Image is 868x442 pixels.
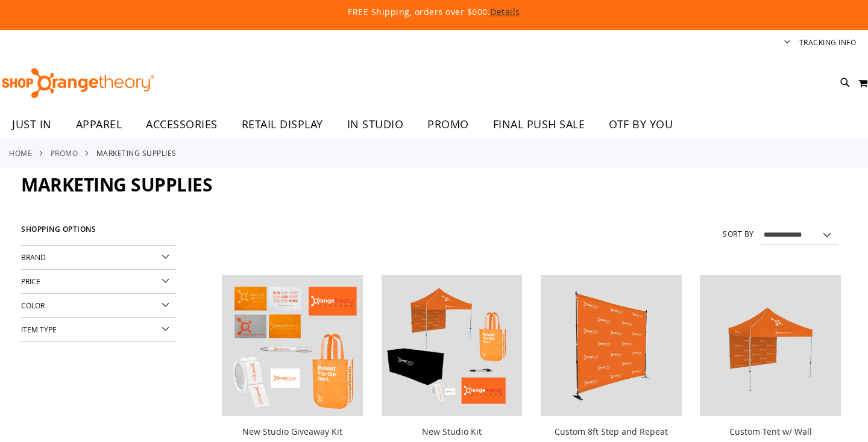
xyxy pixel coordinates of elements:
p: FREE Shipping, orders over $600. [72,6,796,18]
img: OTF Custom Tent w/single sided wall Orange [700,275,841,416]
a: PROMO [51,148,78,158]
img: New Studio Kit [382,275,523,416]
a: ACCESSORIES [134,111,230,139]
a: Custom 8ft Step and Repeat [555,426,668,437]
div: Item Type [21,318,177,342]
a: New Studio Giveaway Kit [242,426,342,437]
a: IN STUDIO [335,111,416,139]
span: FINAL PUSH SALE [493,111,585,138]
a: New Studio Kit [382,275,523,419]
a: Details [490,6,520,17]
a: OTF 8ft Step and Repeat [541,275,682,419]
span: Marketing Supplies [21,172,212,197]
span: APPAREL [76,111,122,138]
span: Price [21,276,40,286]
span: PROMO [427,111,469,138]
div: Color [21,294,177,318]
span: RETAIL DISPLAY [242,111,323,138]
span: OTF BY YOU [609,111,673,138]
a: APPAREL [64,111,134,139]
a: OTF Custom Tent w/single sided wall Orange [700,275,841,419]
button: Account menu [784,37,790,49]
a: OTF BY YOU [597,111,685,139]
span: Item Type [21,325,57,334]
a: New Studio Kit [422,426,482,437]
span: JUST IN [12,111,52,138]
img: OTF 8ft Step and Repeat [541,275,682,416]
a: New Studio Giveaway Kit [222,275,363,419]
a: PROMO [415,111,481,138]
span: Brand [21,252,46,262]
a: Tracking Info [799,37,857,48]
div: Price [21,270,177,294]
div: Brand [21,246,177,270]
a: FINAL PUSH SALE [481,111,597,139]
img: New Studio Giveaway Kit [222,275,363,416]
a: Custom Tent w/ Wall [729,426,812,437]
span: ACCESSORIES [146,111,218,138]
span: Color [21,300,45,310]
a: RETAIL DISPLAY [230,111,335,139]
strong: Marketing Supplies [96,148,177,158]
a: Home [9,148,32,158]
span: IN STUDIO [347,111,404,138]
label: Sort By [723,229,754,239]
strong: Shopping Options [21,220,177,246]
